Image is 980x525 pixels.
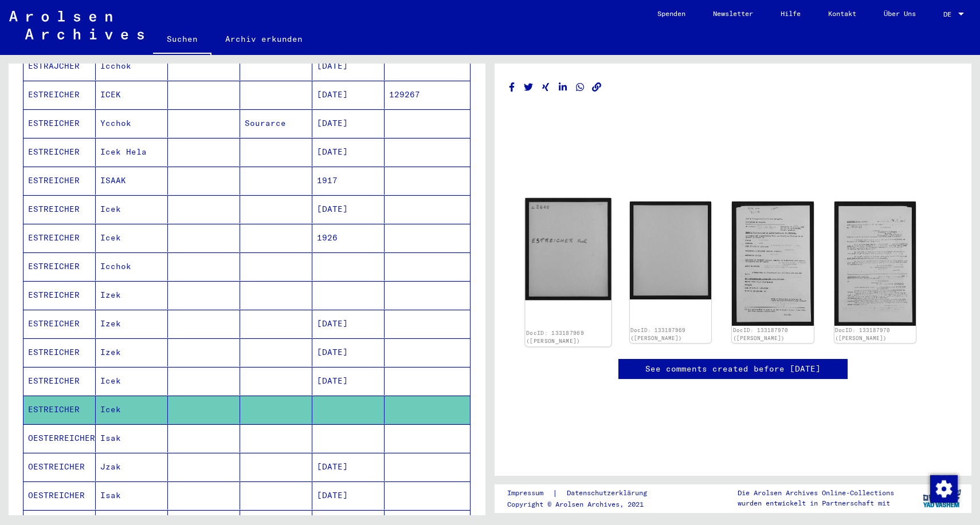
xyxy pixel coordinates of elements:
[312,52,385,80] mat-cell: [DATE]
[23,424,96,452] mat-cell: OESTERREICHER
[312,481,385,510] mat-cell: [DATE]
[96,396,168,424] mat-cell: Icek
[23,310,96,338] mat-cell: ESTREICHER
[834,202,916,325] img: 002.jpg
[312,109,385,137] mat-cell: [DATE]
[507,499,661,510] p: Copyright © Arolsen Archives, 2021
[930,475,958,503] img: Zustimmung ändern
[312,81,385,109] mat-cell: [DATE]
[23,138,96,166] mat-cell: ESTREICHER
[525,198,611,301] img: 001.jpg
[920,484,963,512] img: yv_logo.png
[738,498,894,508] p: wurden entwickelt in Partnerschaft mit
[23,195,96,223] mat-cell: ESTREICHER
[312,367,385,395] mat-cell: [DATE]
[312,167,385,195] mat-cell: 1917
[943,10,956,18] span: DE
[96,195,168,223] mat-cell: Icek
[96,338,168,366] mat-cell: Izek
[630,327,685,341] a: DocID: 133187969 ([PERSON_NAME])
[591,80,603,94] button: Copy link
[23,281,96,309] mat-cell: ESTREICHER
[312,453,385,481] mat-cell: [DATE]
[96,481,168,510] mat-cell: Isak
[23,224,96,252] mat-cell: ESTREICHER
[23,252,96,281] mat-cell: ESTREICHER
[630,202,712,299] img: 002.jpg
[240,109,312,137] mat-cell: Sourarce
[540,80,552,94] button: Share on Xing
[96,109,168,137] mat-cell: Ycchok
[96,52,168,80] mat-cell: Icchok
[23,167,96,195] mat-cell: ESTREICHER
[523,80,535,94] button: Share on Twitter
[96,281,168,309] mat-cell: Izek
[96,252,168,281] mat-cell: Icchok
[507,487,661,499] div: |
[96,81,168,109] mat-cell: ICEK
[96,453,168,481] mat-cell: Jzak
[732,202,814,325] img: 001.jpg
[385,81,470,109] mat-cell: 129267
[96,167,168,195] mat-cell: ISAAK
[507,487,552,499] a: Impressum
[9,11,144,40] img: Arolsen_neg.svg
[96,310,168,338] mat-cell: Izek
[23,81,96,109] mat-cell: ESTREICHER
[23,481,96,510] mat-cell: OESTREICHER
[312,338,385,366] mat-cell: [DATE]
[153,25,211,55] a: Suchen
[96,138,168,166] mat-cell: Icek Hela
[312,310,385,338] mat-cell: [DATE]
[738,488,894,498] p: Die Arolsen Archives Online-Collections
[211,25,316,53] a: Archiv erkunden
[574,80,586,94] button: Share on WhatsApp
[526,330,584,345] a: DocID: 133187969 ([PERSON_NAME])
[558,487,661,499] a: Datenschutzerklärung
[23,52,96,80] mat-cell: ESTRAJCHER
[645,363,821,375] a: See comments created before [DATE]
[96,224,168,252] mat-cell: Icek
[23,453,96,481] mat-cell: OESTREICHER
[23,109,96,137] mat-cell: ESTREICHER
[23,338,96,366] mat-cell: ESTREICHER
[96,367,168,395] mat-cell: Icek
[312,224,385,252] mat-cell: 1926
[506,80,518,94] button: Share on Facebook
[23,367,96,395] mat-cell: ESTREICHER
[557,80,569,94] button: Share on LinkedIn
[312,195,385,223] mat-cell: [DATE]
[733,327,788,341] a: DocID: 133187970 ([PERSON_NAME])
[96,424,168,452] mat-cell: Isak
[23,396,96,424] mat-cell: ESTREICHER
[835,327,890,341] a: DocID: 133187970 ([PERSON_NAME])
[312,138,385,166] mat-cell: [DATE]
[930,475,957,502] div: Zustimmung ändern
